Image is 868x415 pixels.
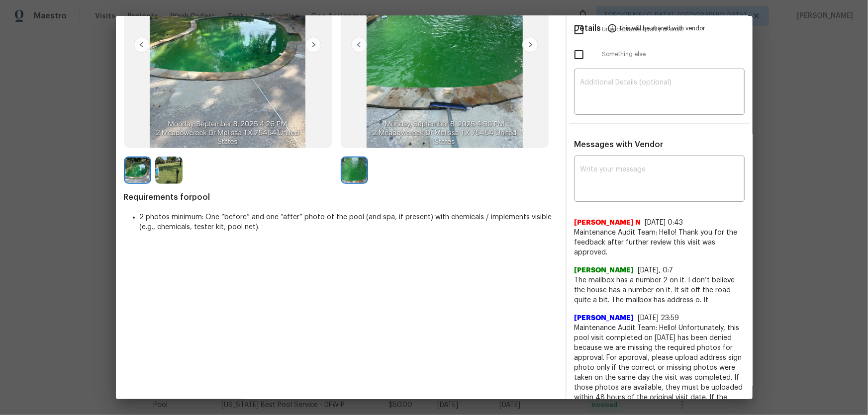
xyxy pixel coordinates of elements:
span: [PERSON_NAME] [575,313,634,323]
span: This will be shared with vendor [619,16,705,40]
div: Something else [567,42,753,67]
span: Details [575,16,601,40]
span: [PERSON_NAME] [575,265,634,275]
span: Requirements for pool [124,192,558,202]
span: [PERSON_NAME] N [575,218,641,228]
span: Maintenance Audit Team: Hello! Thank you for the feedback after further review this visit was app... [575,228,745,257]
span: Something else [602,50,745,59]
span: The mailbox has a number 2 on it. I don’t believe the house has a number on it. It sit off the ro... [575,275,745,305]
span: [DATE] 0:43 [645,219,683,226]
img: right-chevron-button-url [522,37,538,53]
span: Messages with Vendor [575,141,664,149]
img: left-chevron-button-url [134,37,150,53]
span: [DATE], 0:7 [638,267,674,274]
img: right-chevron-button-url [305,37,321,53]
li: 2 photos minimum: One “before” and one “after” photo of the pool (and spa, if present) with chemi... [140,212,558,232]
span: [DATE] 23:59 [638,315,679,322]
img: left-chevron-button-url [351,37,367,53]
